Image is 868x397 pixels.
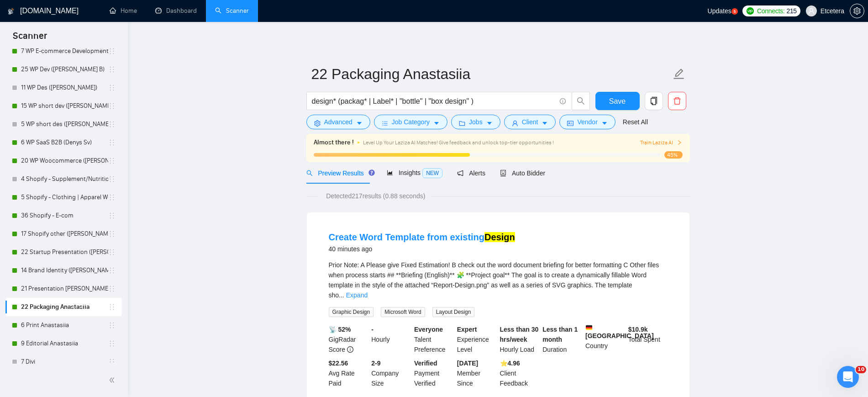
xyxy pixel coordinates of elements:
[108,340,116,347] span: holder
[215,7,249,15] a: searchScanner
[432,307,475,317] span: Layout Design
[5,97,122,115] li: 15 WP short dev (Dmytro B)
[306,115,370,129] button: settingAdvancedcaret-down
[5,334,122,353] li: 9 Editorial Anastasiia
[412,358,455,388] div: Payment Verified
[374,115,447,129] button: barsJob Categorycaret-down
[21,225,108,243] a: 17 Shopify other ([PERSON_NAME])
[512,120,518,127] span: user
[21,115,108,133] a: 5 WP short des ([PERSON_NAME])
[5,243,122,261] li: 22 Startup Presentation (Veronika)
[108,48,116,55] span: holder
[457,326,477,333] b: Expert
[108,175,116,183] span: holder
[108,358,116,365] span: holder
[414,326,443,333] b: Everyone
[542,326,578,343] b: Less than 1 month
[21,316,108,334] a: 6 Print Anastasiia
[457,360,478,367] b: [DATE]
[457,169,485,177] span: Alerts
[21,60,108,79] a: 25 WP Dev ([PERSON_NAME] B)
[346,291,368,299] a: Expand
[559,115,615,129] button: idcardVendorcaret-down
[412,324,455,355] div: Talent Preference
[368,169,376,177] div: Tooltip anchor
[329,307,374,317] span: Graphic Design
[108,102,116,110] span: holder
[8,4,14,19] img: logo
[567,120,573,127] span: idcard
[5,29,54,48] span: Scanner
[21,42,108,60] a: 7 WP E-commerce Development ([PERSON_NAME] B)
[21,334,108,353] a: 9 Editorial Anastasiia
[808,8,815,14] span: user
[363,139,554,146] span: Level Up Your Laziza AI Matches! Give feedback and unlock top-tier opportunities !
[5,60,122,79] li: 25 WP Dev (Dmytro B)
[369,358,412,388] div: Company Size
[664,151,683,159] span: 45%
[457,170,463,176] span: notification
[21,97,108,115] a: 15 WP short dev ([PERSON_NAME] B)
[645,92,663,110] button: copy
[371,326,374,333] b: -
[731,8,738,15] a: 5
[459,120,465,127] span: folder
[747,7,754,15] img: upwork-logo.png
[486,120,493,127] span: caret-down
[306,170,313,176] span: search
[584,324,626,355] div: Country
[108,303,116,311] span: holder
[850,4,864,18] button: setting
[21,170,108,188] a: 4 Shopify - Supplement/Nutrition/Food Website
[311,63,671,85] input: Scanner name...
[645,97,663,105] span: copy
[312,95,556,107] input: Search Freelance Jobs...
[498,358,541,388] div: Client Feedback
[469,117,483,127] span: Jobs
[320,191,431,201] span: Detected 217 results (0.88 seconds)
[327,324,370,355] div: GigRadar Score
[585,324,654,339] b: [GEOGRAPHIC_DATA]
[500,169,545,177] span: Auto Bidder
[5,261,122,280] li: 14 Brand Identity (Veronika)
[455,358,498,388] div: Member Since
[109,376,118,385] span: double-left
[371,360,380,367] b: 2-9
[500,170,506,176] span: robot
[324,117,352,127] span: Advanced
[387,169,442,176] span: Insights
[708,7,731,15] span: Updates
[498,324,541,355] div: Hourly Load
[5,79,122,97] li: 11 WP Des (Alexey)
[5,280,122,298] li: 21 Presentation Polina
[640,138,682,147] button: Train Laziza AI
[21,133,108,152] a: 6 WP SaaS B2B (Denys Sv)
[786,6,796,16] span: 215
[5,206,122,225] li: 36 Shopify - E-com
[21,79,108,97] a: 11 WP Des ([PERSON_NAME])
[522,117,538,127] span: Client
[626,324,669,355] div: Total Spent
[5,133,122,152] li: 6 WP SaaS B2B (Denys Sv)
[586,324,592,331] img: 🇩🇪
[387,169,393,176] span: area-chart
[668,97,686,105] span: delete
[108,66,116,73] span: holder
[110,7,137,15] a: homeHome
[500,360,520,367] b: ⭐️ 4.96
[21,152,108,170] a: 20 WP Woocommerce ([PERSON_NAME])
[572,92,590,110] button: search
[541,324,584,355] div: Duration
[155,7,197,15] a: dashboardDashboard
[500,326,539,343] b: Less than 30 hrs/week
[595,92,640,110] button: Save
[856,366,866,373] span: 10
[329,360,348,367] b: $22.56
[108,212,116,219] span: holder
[609,95,626,107] span: Save
[21,280,108,298] a: 21 Presentation [PERSON_NAME]
[5,316,122,334] li: 6 Print Anastasiia
[433,120,440,127] span: caret-down
[108,230,116,238] span: holder
[623,117,648,127] a: Reset All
